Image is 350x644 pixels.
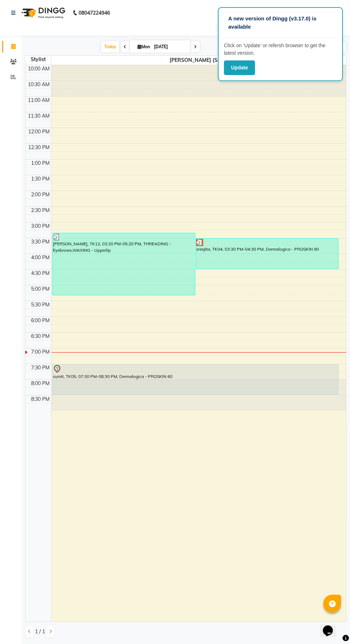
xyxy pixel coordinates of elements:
span: Today [101,41,119,52]
div: 6:30 PM [30,333,51,340]
div: 5:30 PM [30,301,51,309]
button: Update [224,60,255,75]
div: 8:00 PM [30,380,51,387]
p: A new version of Dingg (v3.17.0) is available [228,15,332,31]
div: 11:00 AM [26,97,51,104]
p: Click on ‘Update’ or refersh browser to get the latest version. [224,42,337,57]
input: 2025-09-01 [152,41,187,52]
div: 12:00 PM [27,128,51,136]
div: 4:00 PM [30,254,51,261]
div: 7:30 PM [30,364,51,372]
div: 6:00 PM [30,317,51,324]
div: 2:30 PM [30,207,51,214]
div: 2:00 PM [30,191,51,198]
div: 1:30 PM [30,175,51,183]
div: 7:00 PM [30,348,51,356]
div: sreejita, TK04, 03:30 PM-04:30 PM, Dermalogica - PROSKIN 90 [196,239,338,269]
div: Stylist [25,56,51,63]
div: 10:00 AM [26,65,51,73]
div: 1:00 PM [30,159,51,167]
div: [PERSON_NAME], TK12, 03:20 PM-05:20 PM, THREADING - Eyebrows,WAXING - Upperlip [52,233,195,295]
span: Mon [136,44,152,49]
span: [PERSON_NAME] (SKIN) [51,56,346,65]
iframe: chat widget [320,615,343,637]
div: 10:30 AM [26,81,51,88]
div: 4:30 PM [30,270,51,277]
img: logo [18,3,67,23]
div: 5:00 PM [30,285,51,293]
b: 08047224946 [79,3,110,23]
div: 3:00 PM [30,222,51,230]
div: sumit, TK05, 07:30 PM-08:30 PM, Dermalogica - PROSKIN 60 [52,364,339,395]
span: 1 / 1 [35,628,45,635]
div: 8:30 PM [30,395,51,403]
div: 3:30 PM [30,238,51,246]
div: 11:30 AM [26,112,51,120]
div: 12:30 PM [27,144,51,151]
